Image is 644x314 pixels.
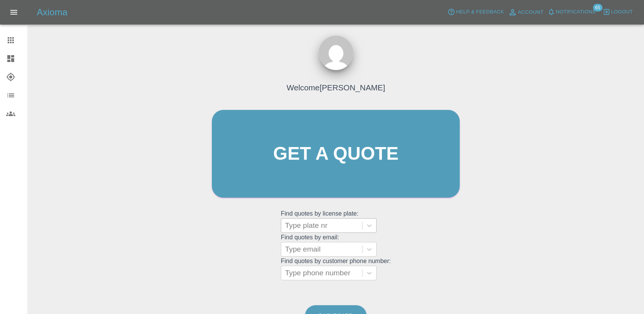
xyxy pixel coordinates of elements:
[281,210,391,233] grid: Find quotes by license plate:
[611,8,633,16] span: Logout
[281,234,391,257] grid: Find quotes by email:
[287,82,385,93] h4: Welcome [PERSON_NAME]
[212,110,460,198] a: Get a quote
[601,6,635,18] button: Logout
[281,258,391,280] grid: Find quotes by customer phone number:
[319,36,353,70] img: ...
[456,8,504,16] span: Help & Feedback
[593,4,602,11] span: 65
[556,8,596,16] span: Notifications
[506,6,546,18] a: Account
[37,6,67,18] h5: Axioma
[5,3,23,21] button: Open drawer
[446,6,506,18] button: Help & Feedback
[546,6,598,18] button: Notifications
[518,8,544,17] span: Account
